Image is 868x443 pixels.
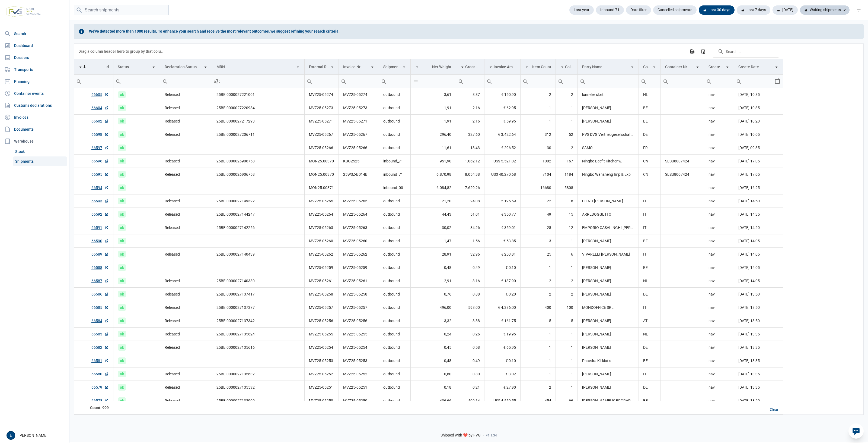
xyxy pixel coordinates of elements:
td: ARREDOGGETTO [577,208,639,221]
td: 1002 [520,155,556,168]
td: Filter cell [556,75,577,88]
td: MVZ25-05273 [339,101,379,115]
div: Search box [339,75,349,88]
td: 2 [520,288,556,301]
a: Dashboard [2,40,67,51]
td: Column Container Nr [660,59,704,75]
a: 66592 [91,212,109,217]
td: Released [160,288,212,301]
td: outbound [379,274,410,288]
td: 6.870,98 [410,168,456,181]
td: SAMO [577,141,639,155]
span: Show filter options for column 'External Ref' [330,65,334,69]
div: Search box [305,75,314,88]
div: Column Chooser [698,46,708,56]
div: Search box [456,75,466,88]
div: Drag a column header here to group by that column [78,47,165,56]
td: 16680 [520,181,556,194]
td: 7104 [520,168,556,181]
input: Filter cell [578,75,639,88]
a: 66591 [91,225,109,230]
td: 6.084,82 [410,181,456,194]
div: Data grid toolbar [78,44,778,59]
td: 25BEI0000027221001 [212,88,304,101]
td: 12 [556,221,577,234]
td: Column Net Weight [410,59,456,75]
td: 44,43 [410,208,456,221]
td: nav [704,234,734,248]
td: 25BEI0000027206711 [212,128,304,141]
td: MVZ25-05263 [339,221,379,234]
span: Show filter options for column 'Party Name' [630,65,634,69]
td: inbound_71 [379,168,410,181]
td: MVZ25-05271 [304,115,339,128]
a: Planning [2,76,67,87]
td: NL [639,88,660,101]
td: Column Colli Count [556,59,577,75]
td: 25BEI0000027142256 [212,221,304,234]
input: Filter cell [411,75,456,88]
td: SLSU8007424 [660,155,704,168]
td: nav [704,128,734,141]
td: 3,61 [410,88,456,101]
td: MVZ25-05258 [339,288,379,301]
span: Show filter options for column 'Create User' [725,65,729,69]
td: MVZ25-05265 [304,194,339,208]
td: outbound [379,88,410,101]
td: 25BEI0000027220984 [212,101,304,115]
input: Filter cell [734,75,774,88]
div: Search box [521,75,530,88]
td: Filter cell [113,75,160,88]
td: Filter cell [160,75,212,88]
td: outbound [379,261,410,274]
a: 66596 [91,158,109,164]
td: nav [704,181,734,194]
td: BE [639,261,660,274]
td: 49 [520,208,556,221]
td: MVZ25-05260 [304,234,339,248]
td: 30 [520,141,556,155]
td: lonneke slort [577,88,639,101]
td: 25BEI0000027137417 [212,288,304,301]
td: MVZ25-05264 [339,208,379,221]
td: Filter cell [484,75,520,88]
td: MVZ25-05267 [339,128,379,141]
td: BE [639,101,660,115]
td: MVZ25-05266 [339,141,379,155]
td: 327,60 [456,128,484,141]
div: Search box [734,75,744,88]
td: 3,87 [456,88,484,101]
td: IT [639,208,660,221]
a: 66597 [91,145,109,150]
div: Search box [639,75,649,88]
td: Ningbo Beefit Kitchenw. [577,155,639,168]
td: nav [704,261,734,274]
td: outbound [379,128,410,141]
td: outbound [379,115,410,128]
span: Show filter options for column 'Colli Count' [560,65,564,69]
td: MVZ25-05258 [304,288,339,301]
td: 2 [556,88,577,101]
td: PVS DVG Vertriebgesellschaft GmbH [577,128,639,141]
td: outbound [379,221,410,234]
td: Released [160,88,212,101]
td: MVZ25-05260 [339,234,379,248]
td: 1,47 [410,234,456,248]
td: 2,16 [456,101,484,115]
span: Show filter options for column 'Declaration Status' [203,65,208,69]
td: Column Country Code [639,59,660,75]
td: VIVARELLI [PERSON_NAME] [577,248,639,261]
td: nav [704,194,734,208]
td: 25BEI0000027149322 [212,194,304,208]
td: 25BEI0000027144247 [212,208,304,221]
input: Filter cell [456,75,484,88]
td: Filter cell [339,75,379,88]
span: Show filter options for column 'Create Date' [774,65,778,69]
div: Search box [212,75,222,88]
div: Search box [379,75,389,88]
td: [PERSON_NAME] [577,234,639,248]
div: Search box [411,75,420,88]
td: MVZ25-05261 [304,274,339,288]
td: IT [639,248,660,261]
